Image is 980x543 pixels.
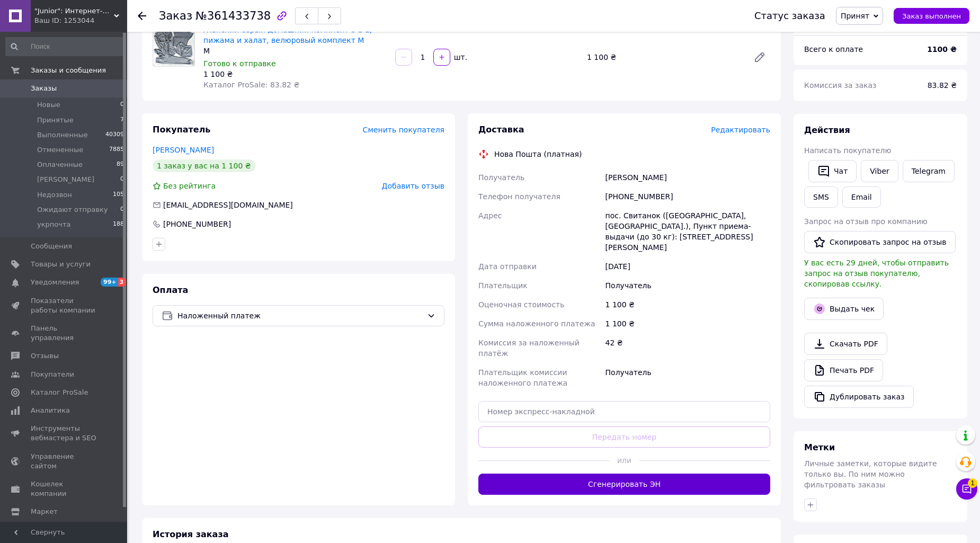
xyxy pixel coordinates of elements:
div: 1 100 ₴ [603,314,772,333]
div: Статус заказа [754,11,825,21]
span: Оплата [153,285,188,295]
div: Ваш ID: 1253044 [34,16,127,25]
span: Комиссия за наложенный платёж [478,339,580,358]
div: [PHONE_NUMBER] [603,187,772,206]
span: 188 [113,220,124,229]
input: Поиск [5,37,125,56]
span: Готово к отправке [203,59,276,68]
span: 1 [968,477,977,487]
span: Действия [804,125,850,135]
button: Дублировать заказ [804,386,914,408]
span: 0 [120,100,124,110]
span: Редактировать [711,126,770,134]
button: Выдать чек [804,298,884,320]
div: 42 ₴ [603,333,772,363]
span: 99+ [101,278,118,287]
a: Печать PDF [804,359,883,381]
span: Сумма наложенного платежа [478,319,595,328]
span: Заказ [159,10,192,22]
span: [PERSON_NAME] [37,175,94,184]
span: Показатели работы компании [31,296,98,315]
span: Всего к оплате [804,45,863,54]
div: M [203,46,387,56]
button: Заказ выполнен [894,8,969,24]
span: Маркет [31,507,58,517]
a: Скачать PDF [804,333,887,355]
div: пос. Свитанок ([GEOGRAPHIC_DATA], [GEOGRAPHIC_DATA].), Пункт приема-выдачи (до 30 кг): [STREET_AD... [603,206,772,257]
span: Аналитика [31,406,70,415]
div: Получатель [603,363,772,393]
span: История заказа [153,529,229,539]
span: Уведомления [31,278,79,287]
span: Комиссия за заказ [804,81,877,90]
a: Редактировать [749,47,770,68]
span: Покупатель [153,124,210,135]
span: Принятые [37,115,74,125]
span: Недозвон [37,190,72,200]
span: 89 [117,160,124,170]
span: Оценочная стоимость [478,300,565,309]
span: Запрос на отзыв про компанию [804,217,928,226]
span: Отмененные [37,145,83,155]
span: 83.82 ₴ [928,81,957,90]
span: [EMAIL_ADDRESS][DOMAIN_NAME] [163,201,293,209]
span: Заказы [31,84,57,93]
span: Покупатели [31,370,74,379]
button: Скопировать запрос на отзыв [804,231,956,253]
span: Наложенный платеж [177,310,423,322]
input: Номер экспресс-накладной [478,401,770,422]
span: Сменить покупателя [363,126,444,134]
span: Личные заметки, которые видите только вы. По ним можно фильтровать заказы [804,459,937,489]
span: 105 [113,190,124,200]
span: Оплаченные [37,160,83,170]
div: шт. [451,52,468,63]
a: Telegram [903,160,955,182]
span: Заказы и сообщения [31,66,106,75]
span: 3 [118,278,127,287]
span: Добавить отзыв [382,182,444,190]
span: Отзывы [31,351,59,361]
a: Женский серый домашний комплект 5 в 1, пижама и халат, велюровый комплект M [203,25,372,44]
span: Новые [37,100,60,110]
span: Каталог ProSale [31,388,88,397]
span: Метки [804,442,835,452]
b: 1100 ₴ [927,45,957,54]
span: Доставка [478,124,524,135]
span: 7885 [109,145,124,155]
span: Адрес [478,211,502,220]
span: Товары и услуги [31,260,91,269]
button: Email [842,186,881,208]
div: [PHONE_NUMBER] [162,219,232,229]
button: Чат с покупателем1 [956,478,977,500]
span: Кошелек компании [31,479,98,499]
span: 40309 [105,130,124,140]
span: Панель управления [31,324,98,343]
span: Инструменты вебмастера и SEO [31,424,98,443]
span: Плательщик [478,281,528,290]
img: Женский серый домашний комплект 5 в 1, пижама и халат, велюровый комплект M [153,25,194,66]
span: Принят [841,12,869,20]
a: Viber [861,160,898,182]
span: Телефон получателя [478,192,560,201]
div: Получатель [603,276,772,295]
span: Заказ выполнен [902,12,961,20]
button: SMS [804,186,838,208]
span: "Junior": Интернет-магазин детской одежды — дома, на прогулки, в школу и на праздники [34,6,114,16]
span: Плательщик комиссии наложенного платежа [478,368,567,387]
button: Сгенерировать ЭН [478,474,770,495]
div: [DATE] [603,257,772,276]
span: Без рейтинга [163,182,216,190]
button: Чат [808,160,857,182]
span: №361433738 [195,10,271,22]
div: 1 100 ₴ [603,295,772,314]
div: 1 100 ₴ [583,50,745,65]
span: Получатель [478,173,524,182]
div: [PERSON_NAME] [603,168,772,187]
span: Дата отправки [478,262,537,271]
span: Сообщения [31,242,72,251]
span: Управление сайтом [31,452,98,471]
div: 1 заказ у вас на 1 100 ₴ [153,159,255,172]
span: Выполненные [37,130,88,140]
span: Написать покупателю [804,146,891,155]
span: Ожидают отправку [37,205,108,215]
